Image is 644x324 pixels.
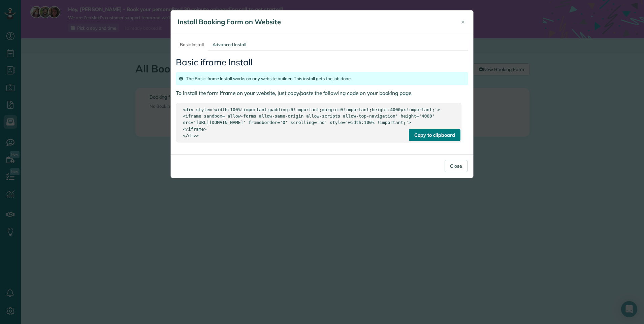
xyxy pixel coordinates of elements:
[461,18,465,26] span: ×
[409,129,460,141] div: Copy to clipboard
[176,72,468,85] div: The Basic iframe Install works on any website builder. This install gets the job done.
[176,90,468,96] h4: To install the form iframe on your website, just copy/paste the following code on your booking page.
[176,58,468,67] h3: Basic iframe Install
[178,17,450,27] h4: Install Booking Form on Website
[208,38,250,51] a: Advanced Install
[456,14,470,30] button: Close
[445,160,468,172] button: Close
[176,38,208,51] a: Basic Install
[183,106,454,138] div: <div style='width:100%!important;padding:0!important;margin:0!important;height:4000px!important;'...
